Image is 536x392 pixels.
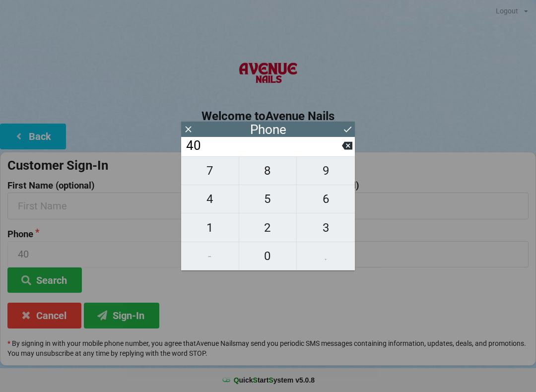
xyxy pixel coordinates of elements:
[297,217,355,238] span: 3
[181,213,239,242] button: 1
[181,156,239,185] button: 7
[181,217,239,238] span: 1
[181,160,239,181] span: 7
[181,189,239,209] span: 4
[239,246,297,266] span: 0
[250,125,286,134] div: Phone
[297,189,355,209] span: 6
[239,160,297,181] span: 8
[239,189,297,209] span: 5
[239,242,297,270] button: 0
[297,156,355,185] button: 9
[297,213,355,242] button: 3
[181,185,239,213] button: 4
[239,213,297,242] button: 2
[239,185,297,213] button: 5
[297,185,355,213] button: 6
[239,156,297,185] button: 8
[239,217,297,238] span: 2
[297,160,355,181] span: 9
